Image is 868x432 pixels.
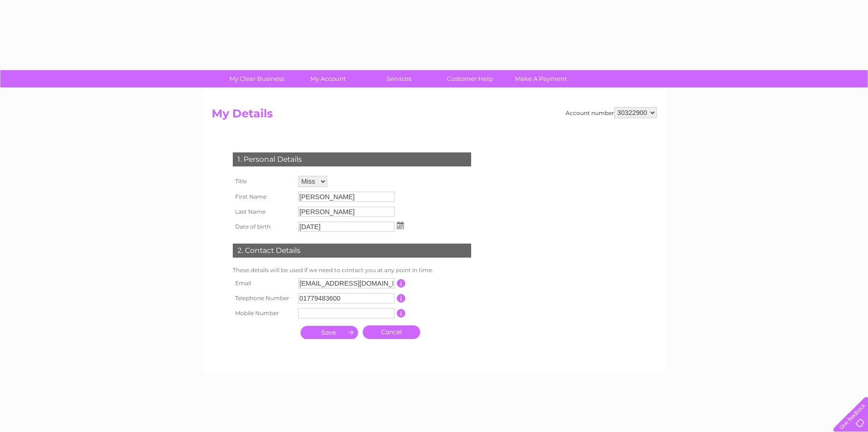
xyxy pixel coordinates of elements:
[233,244,471,258] div: 2. Contact Details
[363,325,420,339] a: Cancel
[218,70,295,87] a: My Clear Business
[230,306,296,321] th: Mobile Number
[397,309,406,317] input: Information
[397,279,406,288] input: Information
[301,326,358,339] input: Submit
[566,107,657,118] div: Account number
[230,265,473,276] td: These details will be used if we need to contact you at any point in time.
[230,276,296,291] th: Email
[230,291,296,306] th: Telephone Number
[502,70,580,87] a: Make A Payment
[230,173,296,189] th: Title
[230,219,296,234] th: Date of birth
[397,294,406,302] input: Information
[230,189,296,204] th: First Name
[212,107,657,125] h2: My Details
[233,152,471,166] div: 1. Personal Details
[230,204,296,219] th: Last Name
[289,70,366,87] a: My Account
[360,70,438,87] a: Services
[431,70,509,87] a: Customer Help
[397,222,404,229] img: ...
